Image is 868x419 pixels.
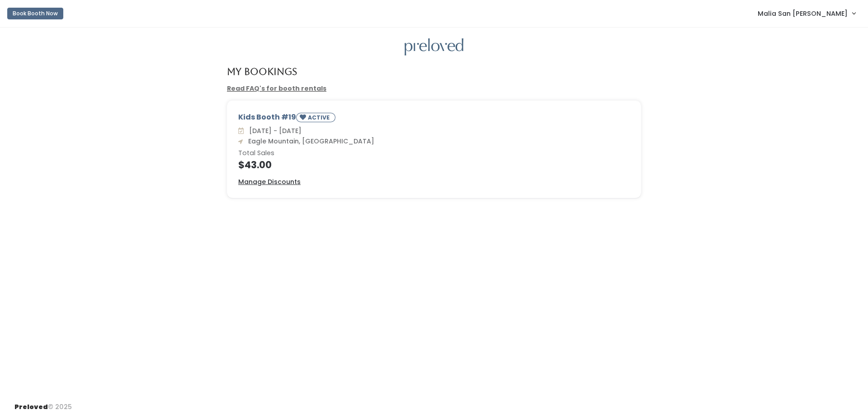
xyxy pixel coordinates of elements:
[238,160,630,170] h4: $43.00
[227,84,326,93] a: Read FAQ's for booth rentals
[238,177,301,187] a: Manage Discounts
[227,66,297,77] h4: My Bookings
[245,137,374,146] span: Eagle Mountain, [GEOGRAPHIC_DATA]
[14,395,72,412] div: © 2025
[238,150,630,157] h6: Total Sales
[245,126,302,135] span: [DATE] - [DATE]
[405,38,463,56] img: preloved logo
[749,4,864,23] a: Malia San [PERSON_NAME]
[14,402,48,411] span: Preloved
[238,112,630,126] div: Kids Booth #19
[308,114,331,121] small: ACTIVE
[7,8,63,19] button: Book Booth Now
[7,4,63,23] a: Book Booth Now
[758,9,848,18] span: Malia San [PERSON_NAME]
